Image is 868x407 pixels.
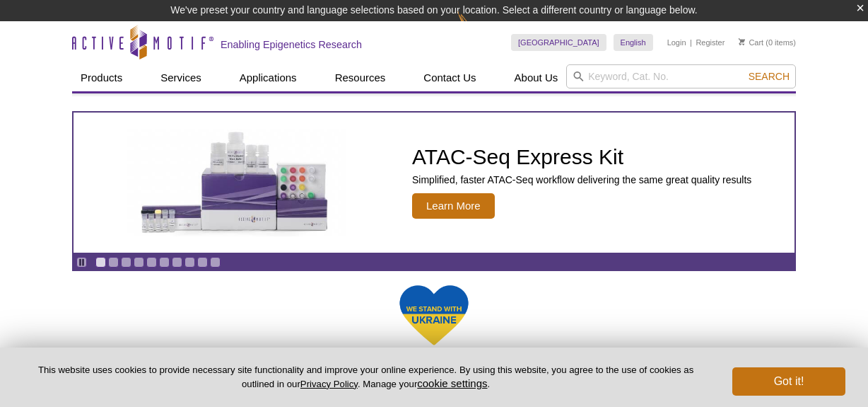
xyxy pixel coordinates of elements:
a: About Us [506,64,567,91]
a: Products [72,64,131,91]
a: Go to slide 3 [121,257,131,268]
a: Go to slide 8 [184,257,195,268]
img: ATAC-Seq Express Kit [119,129,353,236]
a: Go to slide 4 [134,257,144,268]
button: Got it! [732,367,845,396]
a: Go to slide 9 [197,257,208,268]
img: Change Here [457,11,495,44]
a: [GEOGRAPHIC_DATA] [511,34,606,51]
a: Go to slide 1 [95,257,106,268]
a: Login [667,38,686,47]
a: Resources [327,64,394,91]
a: Go to slide 2 [108,257,119,268]
a: Go to slide 5 [146,257,157,268]
button: cookie settings [417,377,487,389]
h2: Enabling Epigenetics Research [221,38,362,51]
a: Go to slide 6 [159,257,170,268]
article: ATAC-Seq Express Kit [74,113,794,253]
li: | [690,34,692,51]
button: Search [744,70,794,83]
a: Register [696,38,725,47]
a: Services [152,64,210,91]
img: We Stand With Ukraine [399,284,469,347]
input: Keyword, Cat. No. [566,64,796,88]
a: Toggle autoplay [76,257,87,268]
img: Your Cart [739,38,745,45]
a: Go to slide 7 [172,257,182,268]
a: Privacy Policy [300,379,358,389]
h2: ATAC-Seq Express Kit [412,147,751,168]
a: Go to slide 10 [210,257,221,268]
span: Learn More [412,193,495,219]
a: Contact Us [415,64,484,91]
p: Simplified, faster ATAC-Seq workflow delivering the same great quality results [412,173,751,186]
span: Search [749,71,790,82]
a: Applications [231,64,305,91]
a: ATAC-Seq Express Kit ATAC-Seq Express Kit Simplified, faster ATAC-Seq workflow delivering the sam... [74,113,794,253]
a: English [614,34,653,51]
p: This website uses cookies to provide necessary site functionality and improve your online experie... [23,364,709,391]
li: (0 items) [739,34,796,51]
a: Cart [739,38,763,47]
